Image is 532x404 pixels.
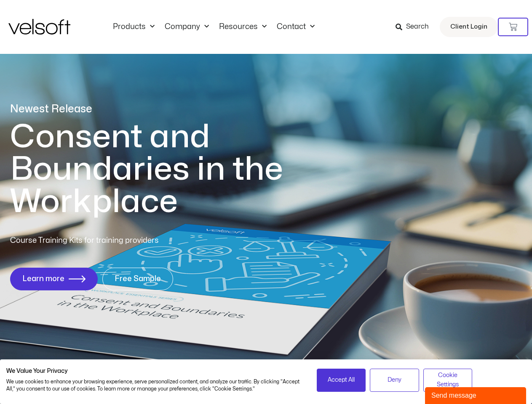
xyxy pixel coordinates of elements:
img: Velsoft Training Materials [8,19,70,35]
a: ProductsMenu Toggle [108,22,160,32]
a: CompanyMenu Toggle [160,22,214,32]
p: We use cookies to enhance your browsing experience, serve personalized content, and analyze our t... [6,378,304,393]
a: Free Sample [102,268,173,290]
a: ResourcesMenu Toggle [214,22,272,32]
span: Client Login [450,21,487,32]
button: Deny all cookies [370,369,419,392]
a: Search [396,20,435,34]
button: Accept all cookies [317,369,366,392]
a: Learn more [10,268,98,290]
span: Learn more [22,275,64,283]
span: Search [406,21,429,32]
h1: Consent and Boundaries in the Workplace [10,121,318,218]
span: Cookie Settings [429,371,467,390]
iframe: chat widget [425,385,528,404]
a: ContactMenu Toggle [272,22,320,32]
button: Adjust cookie preferences [423,369,473,392]
h2: We Value Your Privacy [6,367,304,375]
a: Client Login [440,17,498,37]
span: Accept All [328,375,355,385]
p: Course Training Kits for training providers [10,235,220,247]
span: Free Sample [115,275,161,283]
span: Deny [388,375,401,385]
p: Newest Release [10,102,318,117]
nav: Menu [108,22,320,32]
